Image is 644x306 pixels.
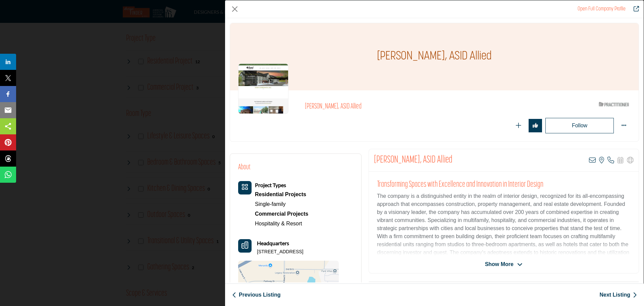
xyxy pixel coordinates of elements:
a: Residential Projects [255,189,308,200]
span: Show More [485,260,514,268]
button: More Options [617,119,631,132]
b: Headquarters [257,239,289,247]
img: kathryn-wendel logo [238,63,288,114]
a: Next Listing [599,291,637,299]
a: Project Types [255,182,286,188]
p: The company is a distinguished entity in the realm of interior design, recognized for its all-enc... [377,192,631,265]
div: Types of projects range from simple residential renovations to highly complex commercial initiati... [255,189,308,200]
a: Previous Listing [232,291,280,299]
h2: [PERSON_NAME], ASID Allied [305,102,489,111]
h2: Kathryn Wendel, ASID Allied [374,154,452,166]
a: Redirect to kathryn-wendel [629,5,639,13]
button: Headquarter icon [238,239,252,253]
a: Redirect to kathryn-wendel [578,6,626,12]
p: [STREET_ADDRESS] [257,249,303,255]
a: Hospitality & Resort [255,221,302,226]
h1: [PERSON_NAME], ASID Allied [377,23,492,90]
h2: About [238,162,251,173]
a: Single-family [255,201,286,207]
b: Project Types [255,182,286,188]
h2: Transforming Spaces with Excellence and Innovation in Interior Design [377,180,631,190]
button: Close [230,4,240,14]
button: Redirect to login page [529,119,542,132]
img: ASID Qualified Practitioners [599,100,629,108]
button: Redirect to login page [512,119,525,132]
div: Involve the design, construction, or renovation of spaces used for business purposes such as offi... [255,209,308,219]
button: Category Icon [238,181,252,194]
a: Commercial Projects [255,209,308,219]
button: Redirect to login [545,118,614,133]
